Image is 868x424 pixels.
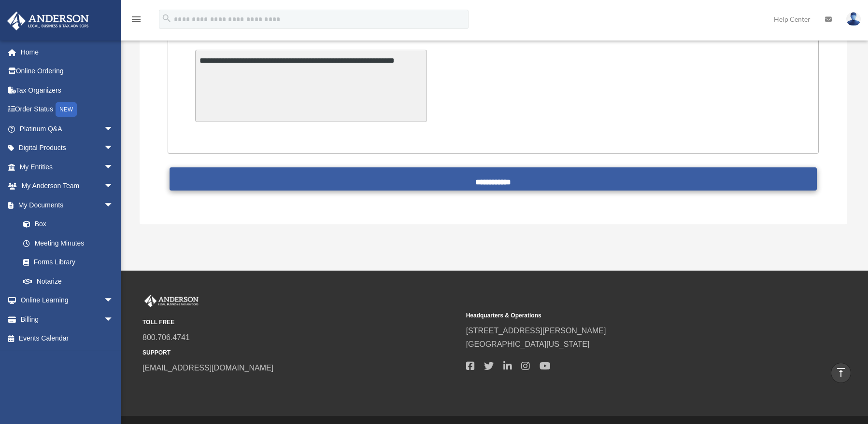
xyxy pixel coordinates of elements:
[161,13,172,24] i: search
[104,310,123,329] span: arrow_drop_down
[7,42,128,62] a: Home
[835,367,847,378] i: vertical_align_top
[831,363,851,383] a: vertical_align_top
[142,333,190,342] a: 800.706.4741
[142,295,200,307] img: Anderson Advisors Platinum Portal
[104,138,123,158] span: arrow_drop_down
[7,310,128,329] a: Billingarrow_drop_down
[7,291,128,310] a: Online Learningarrow_drop_down
[14,233,123,253] a: Meeting Minutes
[7,100,128,120] a: Order StatusNEW
[7,177,128,196] a: My Anderson Teamarrow_drop_down
[7,62,128,81] a: Online Ordering
[846,12,861,26] img: User Pic
[142,364,273,372] a: [EMAIL_ADDRESS][DOMAIN_NAME]
[466,311,783,321] small: Headquarters & Operations
[466,340,590,348] a: [GEOGRAPHIC_DATA][US_STATE]
[104,195,123,215] span: arrow_drop_down
[104,157,123,177] span: arrow_drop_down
[7,138,128,158] a: Digital Productsarrow_drop_down
[130,14,142,25] i: menu
[130,17,142,25] a: menu
[104,291,123,311] span: arrow_drop_down
[4,12,92,30] img: Anderson Advisors Platinum Portal
[104,119,123,139] span: arrow_drop_down
[56,102,77,117] div: NEW
[7,157,128,177] a: My Entitiesarrow_drop_down
[14,253,128,272] a: Forms Library
[7,195,128,215] a: My Documentsarrow_drop_down
[142,317,459,328] small: TOLL FREE
[14,215,128,234] a: Box
[142,348,459,358] small: SUPPORT
[14,272,128,291] a: Notarize
[466,327,606,335] a: [STREET_ADDRESS][PERSON_NAME]
[7,81,128,100] a: Tax Organizers
[7,329,128,348] a: Events Calendar
[7,119,128,138] a: Platinum Q&Aarrow_drop_down
[104,177,123,196] span: arrow_drop_down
